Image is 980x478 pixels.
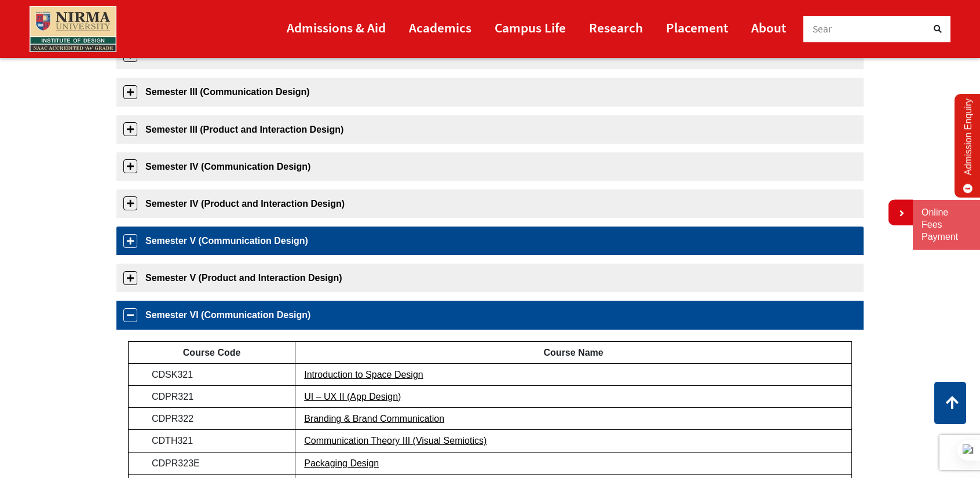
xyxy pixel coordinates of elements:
a: Semester V (Product and Interaction Design) [116,264,864,292]
td: Course Code [129,341,295,363]
a: Introduction to Space Design [304,370,423,380]
a: Semester IV (Product and Interaction Design) [116,189,864,218]
a: Research [589,14,643,41]
a: Campus Life [495,14,566,41]
a: Semester VI (Communication Design) [116,301,864,329]
a: Communication Theory III (Visual Semiotics) [304,436,487,446]
td: CDPR323E [129,452,295,474]
img: main_logo [30,6,116,52]
a: Semester IV (Communication Design) [116,152,864,181]
a: About [751,14,786,41]
td: CDSK321 [129,363,295,385]
a: UI – UX II (App Design) [304,392,401,402]
a: Online Fees Payment [922,207,971,243]
a: Packaging Design [304,458,379,468]
a: Semester V (Communication Design) [116,227,864,255]
td: CDPR321 [129,386,295,408]
a: Academics [409,14,471,41]
td: Course Name [295,341,852,363]
a: Semester III (Product and Interaction Design) [116,115,864,144]
a: Semester III (Communication Design) [116,78,864,106]
td: CDTH321 [129,430,295,452]
a: Admissions & Aid [287,14,386,41]
span: Sear [813,23,832,35]
a: Branding & Brand Communication [304,414,444,424]
a: Placement [666,14,728,41]
td: CDPR322 [129,408,295,430]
